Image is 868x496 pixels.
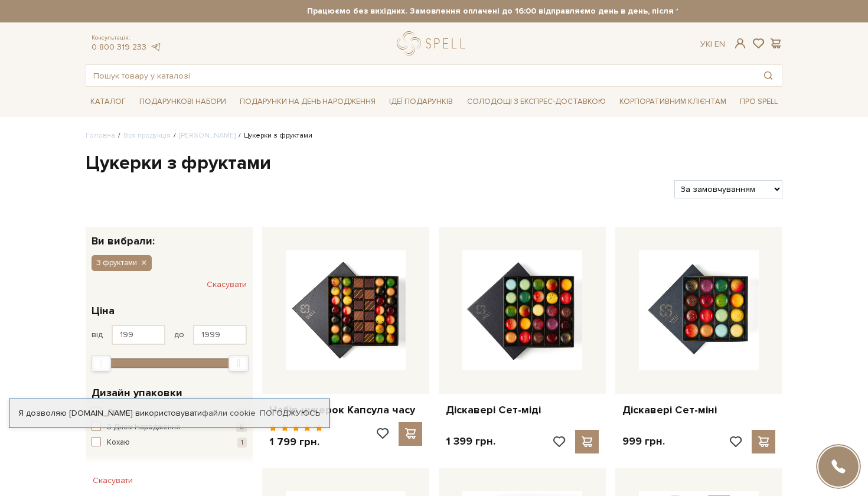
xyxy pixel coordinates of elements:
div: Ук [700,39,725,50]
button: Скасувати [207,275,247,294]
a: Корпоративним клієнтам [615,92,731,112]
span: 1 [237,438,247,448]
span: Кохаю [107,437,130,449]
span: Каталог [86,93,130,111]
h1: Цукерки з фруктами [86,151,782,176]
a: [PERSON_NAME] [179,131,236,140]
a: Діскавері Сет-міні [622,403,775,417]
button: З фруктами [92,255,152,270]
a: telegram [149,42,161,52]
span: до [174,329,184,340]
a: En [714,39,725,49]
button: Пошук товару у каталозі [755,65,782,86]
span: Про Spell [735,93,782,111]
input: Пошук товару у каталозі [86,65,755,86]
a: Головна [86,131,115,140]
div: Max [229,355,249,371]
input: Ціна [193,325,247,345]
span: | [710,39,712,49]
span: Консультація: [92,34,161,42]
a: файли cookie [202,408,256,418]
p: 1 399 грн. [446,435,495,448]
div: Min [91,355,111,371]
button: Скасувати [86,471,140,490]
a: Діскавері Сет-міді [446,403,599,417]
button: Кохаю 1 [92,437,247,449]
a: Набір цукерок Капсула часу [269,403,422,417]
a: 0 800 319 233 [92,42,146,52]
p: 1 799 грн. [269,435,323,449]
span: від [92,329,103,340]
div: Ви вибрали: [86,227,253,246]
span: Дизайн упаковки [92,385,182,401]
span: Ідеї подарунків [384,93,458,111]
a: logo [397,31,471,56]
div: Я дозволяю [DOMAIN_NAME] використовувати [9,408,329,419]
span: Ціна [92,303,115,319]
p: 999 грн. [622,435,665,448]
input: Ціна [112,325,165,345]
span: З фруктами [96,257,137,268]
li: Цукерки з фруктами [236,130,312,141]
a: Солодощі з експрес-доставкою [462,92,611,112]
a: Погоджуюсь [260,408,320,419]
span: Подарунки на День народження [235,93,380,111]
span: Подарункові набори [135,93,231,111]
a: Вся продукція [123,131,171,140]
